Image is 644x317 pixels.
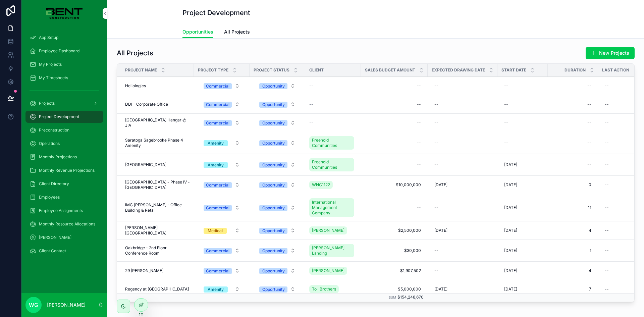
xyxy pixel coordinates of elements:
a: Select Button [198,244,246,257]
a: [GEOGRAPHIC_DATA] [125,162,190,167]
a: Select Button [198,80,246,92]
span: 4 [554,228,591,233]
span: WG [29,301,38,309]
span: 1 [554,248,591,253]
a: Select Button [254,158,301,171]
a: [PERSON_NAME] [309,267,347,275]
span: [GEOGRAPHIC_DATA] [125,162,166,167]
a: 29 [PERSON_NAME] [125,268,190,273]
span: Last Action [602,67,629,73]
a: -- [501,99,544,110]
a: [DATE] [501,159,544,170]
span: $2,500,000 [368,228,421,233]
button: Select Button [198,179,245,191]
div: Opportunity [262,140,285,146]
div: -- [605,248,609,253]
div: -- [605,228,609,233]
button: Select Button [254,224,301,236]
div: Opportunity [262,120,285,126]
span: Employees [39,195,60,200]
button: Select Button [254,159,301,171]
div: -- [605,120,609,125]
div: -- [605,83,609,89]
button: Select Button [198,224,245,236]
p: [PERSON_NAME] [47,302,86,308]
a: -- [432,202,493,213]
span: 11 [554,205,591,210]
span: Toll Brothers [312,286,336,292]
a: Toll Brothers [309,284,357,295]
span: Employee Dashboard [39,48,79,54]
div: -- [605,162,609,167]
span: [DATE] [434,182,447,188]
a: -- [365,202,424,213]
a: 0 [552,179,594,190]
a: 7 [552,284,594,295]
a: [PERSON_NAME] Landing [309,244,354,257]
a: WNC1122 [309,181,333,189]
span: $30,000 [368,248,421,253]
a: Select Button [254,137,301,149]
a: -- [501,138,544,148]
small: Sum [389,296,396,299]
div: Commercial [206,120,229,126]
div: -- [417,120,421,125]
div: -- [605,140,609,146]
span: Employee Assignments [39,208,83,213]
span: Client Contact [39,248,66,254]
span: [PERSON_NAME] [39,235,71,240]
span: [PERSON_NAME] Landing [312,245,352,256]
span: [PERSON_NAME] [312,268,344,273]
a: Oakbridge - 2nd Floor Conference Room [125,245,190,256]
a: [DATE] [432,225,493,236]
button: Select Button [254,98,301,110]
img: App logo [46,8,82,19]
div: -- [504,120,508,125]
a: Monthly Projections [25,151,103,163]
span: $10,000,000 [368,182,421,188]
span: WNC1122 [312,182,330,188]
a: Opportunities [182,26,213,39]
a: -- [552,99,594,110]
a: Saratoga Sagebrooke Phase 4 Amenity [125,138,190,148]
a: My Projects [25,58,103,70]
a: [DATE] [432,179,493,190]
a: -- [432,99,493,110]
a: Regency at [GEOGRAPHIC_DATA] [125,286,190,292]
a: -- [309,120,357,125]
div: -- [605,182,609,188]
a: Employee Assignments [25,205,103,217]
button: Select Button [254,245,301,257]
a: -- [552,117,594,128]
div: -- [605,102,609,107]
a: Select Button [198,178,246,191]
a: -- [432,265,493,276]
a: International Management Company [309,197,357,218]
div: -- [605,286,609,292]
a: -- [365,99,424,110]
span: Project Status [254,67,289,73]
div: Opportunity [262,228,285,234]
span: Expected Drawing Date [432,67,485,73]
div: -- [504,102,508,107]
a: Toll Brothers [309,285,339,293]
a: Monthly Resource Allocations [25,218,103,230]
a: [DATE] [432,284,493,295]
div: -- [587,83,591,89]
a: [PERSON_NAME][GEOGRAPHIC_DATA] [125,225,190,236]
a: -- [552,159,594,170]
button: Select Button [198,159,245,171]
a: [DATE] [501,202,544,213]
span: Monthly Resource Allocations [39,221,95,227]
a: Select Button [254,98,301,111]
a: $30,000 [365,245,424,256]
a: Select Button [198,98,246,111]
div: Amenity [208,286,224,293]
a: [DATE] [501,265,544,276]
a: [PERSON_NAME] [25,231,103,244]
span: Monthly Revenue Projections [39,168,95,173]
a: [PERSON_NAME] [309,265,357,276]
a: Employee Dashboard [25,45,103,57]
span: Project Name [125,67,157,73]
